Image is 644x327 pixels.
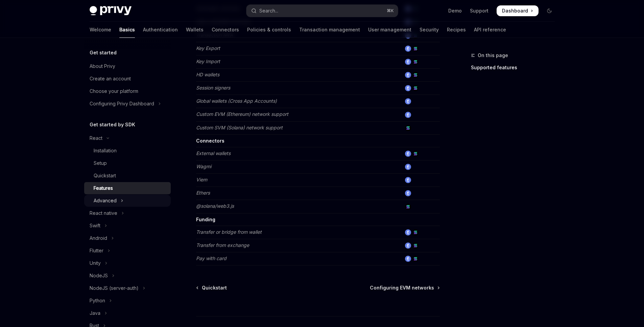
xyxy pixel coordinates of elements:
button: Toggle Advanced section [84,195,171,207]
img: ethereum.png [405,151,411,157]
em: Viem [196,177,207,182]
div: Advanced [94,197,117,205]
div: Setup [94,159,107,167]
a: Quickstart [197,284,227,291]
a: Choose your platform [84,85,171,97]
button: Toggle Unity section [84,257,171,269]
div: Flutter [90,247,103,255]
a: Policies & controls [247,22,291,38]
em: Key Import [196,58,220,64]
a: API reference [474,22,506,38]
img: ethereum.png [405,190,411,196]
button: Toggle NodeJS section [84,270,171,282]
img: ethereum.png [405,46,411,52]
a: Authentication [143,22,178,38]
em: Session signers [196,85,230,91]
img: solana.png [412,85,419,91]
button: Toggle React native section [84,207,171,219]
img: solana.png [412,229,419,235]
img: solana.png [412,256,419,262]
div: React native [90,209,117,217]
img: solana.png [412,243,419,249]
img: ethereum.png [405,98,411,104]
div: Features [94,184,113,192]
a: Support [470,7,488,14]
img: ethereum.png [405,112,411,118]
a: Security [420,22,439,38]
div: Choose your platform [90,87,138,95]
img: solana.png [405,204,411,210]
img: dark logo [90,6,132,16]
strong: Funding [196,217,215,222]
button: Toggle Flutter section [84,245,171,257]
img: ethereum.png [405,72,411,78]
a: Connectors [212,22,239,38]
button: Toggle Java section [84,307,171,319]
h5: Get started by SDK [90,121,135,129]
div: Java [90,309,100,317]
button: Toggle Swift section [84,220,171,232]
em: @solana/web3.js [196,203,234,209]
a: User management [368,22,411,38]
a: Basics [119,22,135,38]
em: Pay with card [196,255,226,261]
a: Transaction management [299,22,360,38]
em: HD wallets [196,72,219,77]
a: Configuring EVM networks [370,284,439,291]
div: NodeJS (server-auth) [90,284,139,292]
img: ethereum.png [405,229,411,235]
div: Configuring Privy Dashboard [90,100,154,108]
button: Toggle dark mode [544,5,555,16]
em: Ethers [196,190,210,196]
div: Unity [90,259,101,267]
a: Demo [448,7,462,14]
span: On this page [478,51,508,59]
div: Python [90,297,105,305]
div: Quickstart [94,172,116,180]
button: Toggle Configuring Privy Dashboard section [84,98,171,110]
em: Global wallets (Cross App Accounts) [196,98,277,104]
em: Key Export [196,45,220,51]
em: Transfer from exchange [196,242,249,248]
a: Features [84,182,171,194]
div: Installation [94,147,117,155]
em: Custom SVM (Solana) network support [196,125,283,130]
span: ⌘ K [387,8,394,14]
em: Transfer or bridge from wallet [196,229,262,235]
div: Android [90,234,107,242]
img: solana.png [405,125,411,131]
em: Custom EVM (Ethereum) network support [196,111,288,117]
strong: Connectors [196,138,224,144]
em: Wagmi [196,163,211,169]
a: Quickstart [84,170,171,182]
button: Toggle React section [84,132,171,144]
img: ethereum.png [405,243,411,249]
button: Toggle Python section [84,295,171,307]
a: Supported features [471,62,560,73]
span: Quickstart [202,284,227,291]
img: solana.png [412,151,419,157]
button: Toggle Android section [84,232,171,244]
img: solana.png [412,59,419,65]
h5: Get started [90,49,117,57]
a: About Privy [84,60,171,72]
img: ethereum.png [405,59,411,65]
em: External wallets [196,150,231,156]
span: Configuring EVM networks [370,284,434,291]
img: ethereum.png [405,164,411,170]
img: ethereum.png [405,85,411,91]
img: ethereum.png [405,256,411,262]
img: solana.png [412,72,419,78]
a: Dashboard [497,5,539,16]
div: React [90,134,102,142]
div: Search... [259,7,278,15]
div: NodeJS [90,272,108,280]
img: ethereum.png [405,177,411,183]
div: Swift [90,222,100,230]
button: Toggle NodeJS (server-auth) section [84,282,171,294]
a: Wallets [186,22,204,38]
div: Create an account [90,75,131,83]
a: Installation [84,145,171,157]
button: Open search [246,5,398,17]
a: Recipes [447,22,466,38]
